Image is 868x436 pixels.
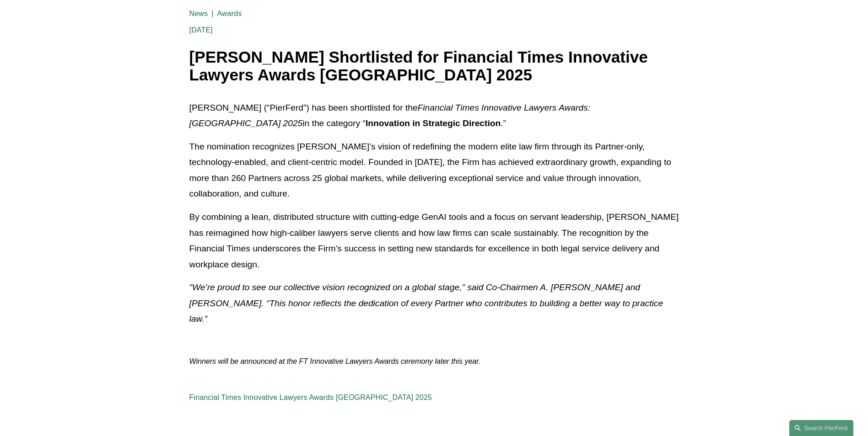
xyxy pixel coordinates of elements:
[789,420,853,436] a: Search this site
[189,139,679,202] p: The nomination recognizes [PERSON_NAME]’s vision of redefining the modern elite law firm through ...
[189,393,432,401] a: Financial Times Innovative Lawyers Awards [GEOGRAPHIC_DATA] 2025
[189,100,679,132] p: [PERSON_NAME] (“PierFerd”) has been shortlisted for the in the category “ .”
[189,10,208,17] a: News
[189,282,666,324] em: “We’re proud to see our collective vision recognized on a global stage,” said Co-Chairmen A. [PER...
[189,26,213,34] span: [DATE]
[189,48,679,84] h1: [PERSON_NAME] Shortlisted for Financial Times Innovative Lawyers Awards [GEOGRAPHIC_DATA] 2025
[217,10,242,17] a: Awards
[189,209,679,272] p: By combining a lean, distributed structure with cutting-edge GenAI tools and a focus on servant l...
[366,118,501,128] strong: Innovation in Strategic Direction
[189,357,481,365] em: Winners will be announced at the FT Innovative Lawyers Awards ceremony later this year.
